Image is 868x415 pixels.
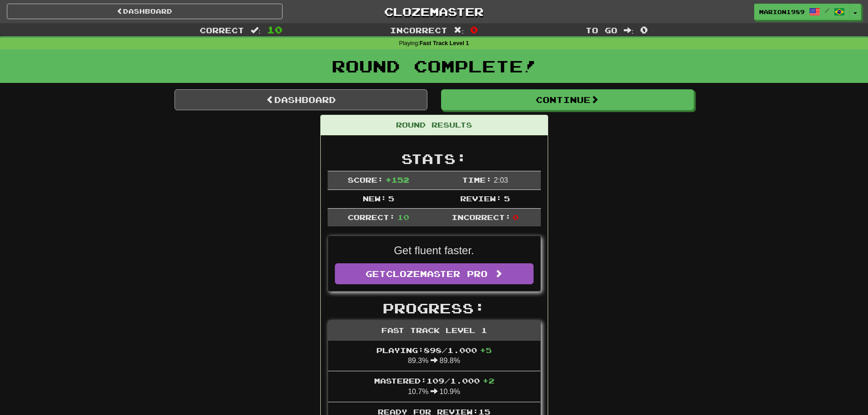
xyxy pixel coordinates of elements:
[328,371,540,402] li: 10.7% 10.9%
[825,7,829,14] span: /
[420,40,469,46] strong: Fast Track Level 1
[374,376,494,385] span: Mastered: 109 / 1.000
[328,151,541,166] h2: Stats:
[348,213,395,221] span: Correct:
[328,321,540,341] div: Fast Track Level 1
[335,263,534,284] a: GetClozemaster Pro
[624,26,634,34] span: :
[200,26,244,35] span: Correct
[454,26,464,34] span: :
[390,26,447,35] span: Incorrect
[335,243,534,258] p: Get fluent faster.
[251,26,261,34] span: :
[321,115,548,135] div: Round Results
[7,4,282,19] a: Dashboard
[388,194,394,203] span: 5
[513,213,519,221] span: 0
[759,8,805,16] span: Marion1989
[363,194,386,203] span: New:
[175,89,427,110] a: Dashboard
[462,175,492,184] span: Time:
[504,194,510,203] span: 5
[441,89,694,110] button: Continue
[754,4,850,20] a: Marion1989 /
[483,376,494,385] span: + 2
[480,346,492,354] span: + 5
[470,24,478,35] span: 0
[328,341,540,372] li: 89.3% 89.8%
[328,301,541,316] h2: Progress:
[296,4,572,20] a: Clozemaster
[586,26,617,35] span: To go
[460,194,502,203] span: Review:
[376,346,492,354] span: Playing: 898 / 1.000
[494,176,508,184] span: 2 : 0 3
[386,269,488,279] span: Clozemaster Pro
[267,24,282,35] span: 10
[348,175,383,184] span: Score:
[385,175,409,184] span: + 152
[3,57,865,75] h1: Round Complete!
[397,213,409,221] span: 10
[640,24,648,35] span: 0
[452,213,511,221] span: Incorrect:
